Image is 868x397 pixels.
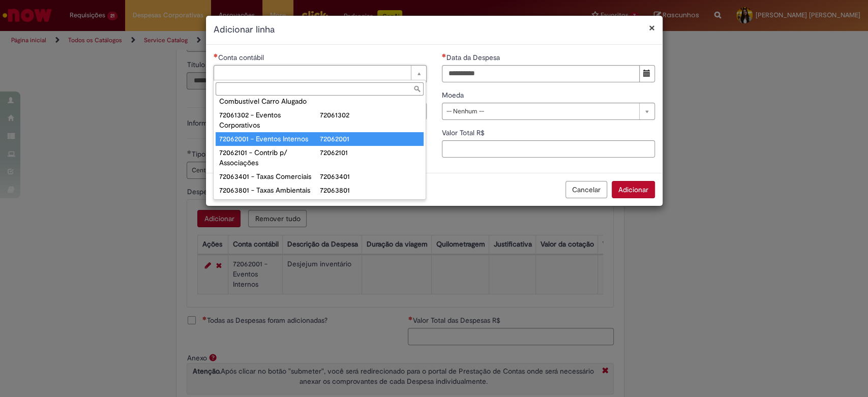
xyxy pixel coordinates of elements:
[219,185,320,195] div: 72063801 - Taxas Ambientais
[320,185,421,195] div: 72063801
[214,98,426,199] ul: Conta contábil
[219,147,320,168] div: 72062101 - Contrib p/ Associações
[320,147,421,158] div: 72062101
[219,171,320,181] div: 72063401 - Taxas Comerciais
[219,134,320,144] div: 72062001 - Eventos Internos
[219,110,320,130] div: 72061302 - Eventos Corporativos
[320,171,421,181] div: 72063401
[320,110,421,120] div: 72061302
[320,134,421,144] div: 72062001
